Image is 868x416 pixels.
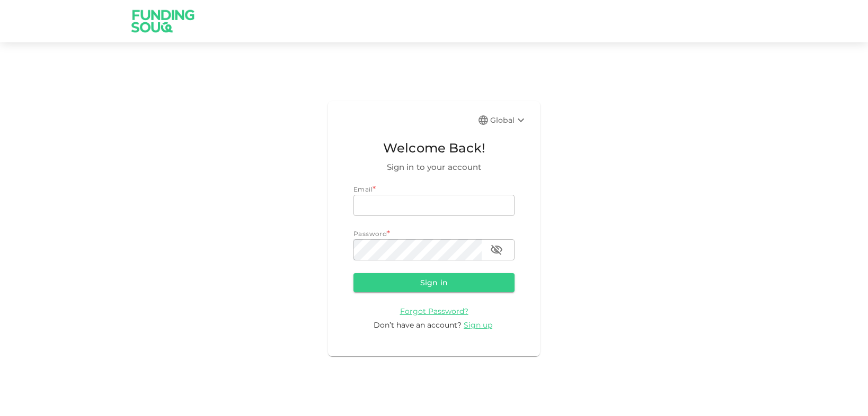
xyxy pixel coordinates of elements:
span: Password [353,230,387,238]
a: Forgot Password? [400,306,468,316]
input: email [353,195,515,216]
div: Global [490,114,527,126]
span: Don’t have an account? [374,320,462,330]
span: Email [353,185,373,193]
span: Forgot Password? [400,306,468,316]
span: Sign in to your account [353,161,515,174]
span: Sign up [464,320,492,330]
button: Sign in [353,273,515,292]
span: Welcome Back! [353,138,515,158]
input: password [353,239,482,260]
